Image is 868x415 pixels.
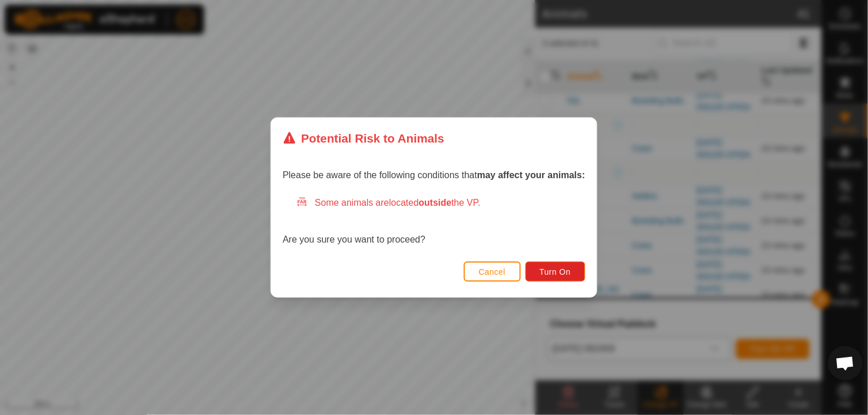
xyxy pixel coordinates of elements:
[540,267,571,276] span: Turn On
[828,346,863,381] div: Open chat
[419,198,452,207] strong: outside
[477,170,585,180] strong: may affect your animals:
[389,198,481,207] span: located the VP.
[464,262,521,282] button: Cancel
[283,129,444,147] div: Potential Risk to Animals
[283,170,585,180] span: Please be aware of the following conditions that
[526,262,585,282] button: Turn On
[479,267,506,276] span: Cancel
[283,196,585,247] div: Are you sure you want to proceed?
[296,196,585,210] div: Some animals are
